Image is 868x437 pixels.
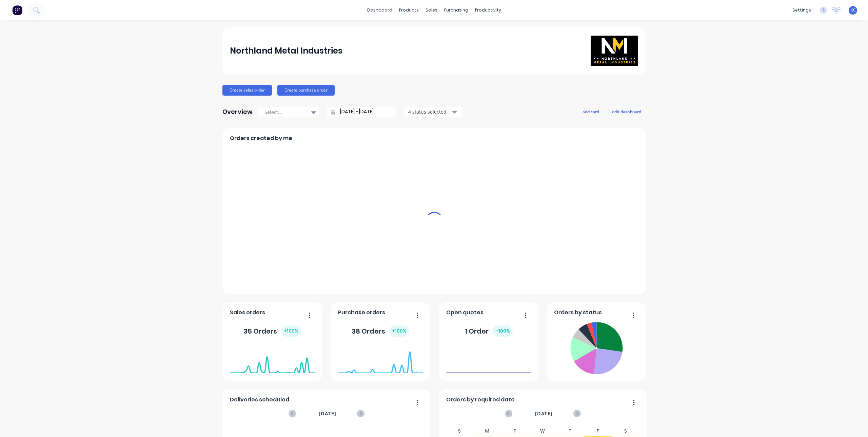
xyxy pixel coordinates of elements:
span: [DATE] [535,410,553,417]
div: 4 status selected [408,108,451,115]
span: Sales orders [230,309,265,317]
button: edit dashboard [608,107,646,116]
button: 4 status selected [405,107,462,117]
span: Purchase orders [338,309,385,317]
span: Open quotes [446,309,484,317]
div: Northland Metal Industries [230,44,342,58]
img: Factory [12,5,22,15]
a: dashboard [364,5,396,15]
div: W [529,426,556,436]
div: + 100 % [493,325,513,337]
span: [DATE] [319,410,336,417]
div: 1 Order [465,325,513,337]
div: S [446,426,474,436]
div: T [501,426,529,436]
img: Northland Metal Industries [591,36,638,66]
div: T [556,426,584,436]
span: Orders created by me [230,134,292,142]
div: Overview [222,105,253,119]
div: products [396,5,422,15]
span: Orders by status [554,309,602,317]
div: + 100 % [389,325,409,337]
button: Create sales order [222,85,272,96]
span: KC [850,7,856,13]
div: + 100 % [281,325,301,337]
button: add card [578,107,604,116]
div: settings [789,5,814,15]
div: purchasing [441,5,472,15]
div: productivity [472,5,505,15]
div: S [612,426,639,436]
div: F [584,426,612,436]
div: sales [422,5,441,15]
div: M [473,426,501,436]
button: Create purchase order [277,85,335,96]
div: 38 Orders [352,325,409,337]
div: 35 Orders [243,325,301,337]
